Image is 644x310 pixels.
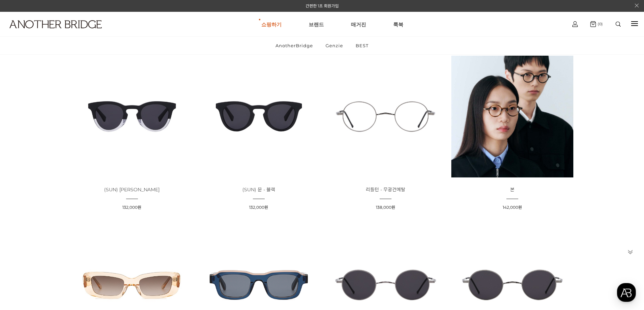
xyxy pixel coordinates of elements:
[351,12,366,36] a: 매거진
[87,214,130,231] a: 설정
[104,187,160,192] a: (SUN) [PERSON_NAME]
[242,187,275,192] a: (SUN) 문 - 블랙
[104,187,160,193] span: (SUN) [PERSON_NAME]
[376,205,395,210] span: 138,000원
[320,37,349,54] a: Genzie
[590,21,596,27] img: cart
[198,56,320,177] img: MOON SUNGLASSES - 블랙 색상의 모던한 여름 액세서리 이미지
[572,21,578,27] img: cart
[309,12,324,36] a: 브랜드
[249,205,268,210] span: 132,000원
[104,224,113,229] span: 설정
[451,56,573,177] img: 본 - 동그란 렌즈로 돋보이는 아세테이트 안경 이미지
[510,187,515,193] span: 본
[122,205,141,210] span: 132,000원
[9,20,102,28] img: logo
[242,187,275,193] span: (SUN) 문 - 블랙
[306,3,339,8] a: 간편한 1초 회원가입
[270,37,319,54] a: AnotherBridge
[596,22,603,26] span: (0)
[590,21,603,27] a: (0)
[62,224,70,230] span: 대화
[261,12,282,36] a: 쇼핑하기
[366,187,405,192] a: 리틀턴 - 무광건메탈
[2,214,45,231] a: 홈
[21,224,25,229] span: 홈
[45,214,87,231] a: 대화
[71,56,193,177] img: (SUN) 문 - 하프하프 - 세련된 디자인의 여름 스타일 완성 썬글라스 이미지
[366,187,405,193] span: 리틀턴 - 무광건메탈
[510,187,515,192] a: 본
[350,37,374,54] a: BEST
[325,56,447,177] img: 리틀턴 - 무광건메탈 안경 - 세련된 디자인의 실버 안경 이미지
[3,20,100,45] a: logo
[616,22,621,27] img: search
[503,205,522,210] span: 142,000원
[393,12,403,36] a: 룩북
